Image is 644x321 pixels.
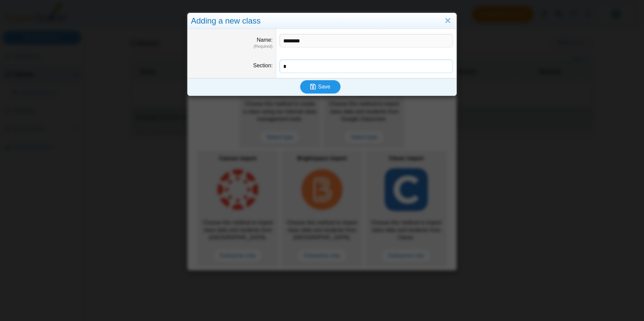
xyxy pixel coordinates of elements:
button: Save [300,80,341,94]
label: Name [257,37,272,43]
div: Adding a new class [188,13,456,29]
dfn: (Required) [191,44,272,49]
a: Close [443,15,453,27]
label: Section [253,63,273,68]
span: Save [318,84,330,90]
